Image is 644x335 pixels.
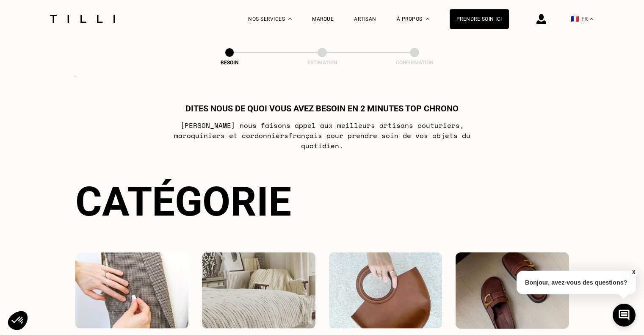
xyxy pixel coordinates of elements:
[288,18,292,20] img: Menu déroulant
[629,268,638,277] button: X
[154,120,490,151] p: [PERSON_NAME] nous faisons appel aux meilleurs artisans couturiers , maroquiniers et cordonniers ...
[47,15,118,23] img: Logo du service de couturière Tilli
[517,271,636,294] p: Bonjour, avez-vous des questions?
[280,60,365,66] div: Estimation
[354,16,376,22] a: Artisan
[590,18,593,20] img: menu déroulant
[450,9,509,29] a: Prendre soin ici
[329,252,442,329] img: Accessoires
[372,60,457,66] div: Confirmation
[571,15,579,23] span: 🇫🇷
[185,103,459,114] h1: Dites nous de quoi vous avez besoin en 2 minutes top chrono
[75,178,569,225] div: Catégorie
[187,60,272,66] div: Besoin
[202,252,315,329] img: Intérieur
[536,14,546,24] img: icône connexion
[75,252,189,329] img: Vêtements
[312,16,334,22] a: Marque
[456,252,569,329] img: Chaussures
[426,18,429,20] img: Menu déroulant à propos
